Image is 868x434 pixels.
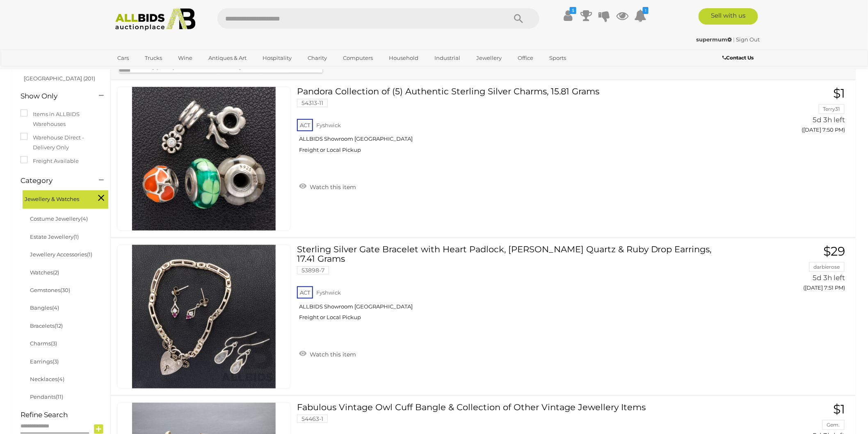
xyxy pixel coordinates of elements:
[56,393,63,400] span: (11)
[25,192,86,204] span: Jewellery & Watches
[87,251,92,258] span: (1)
[384,51,424,65] a: Household
[643,7,649,14] i: 1
[51,340,57,347] span: (3)
[21,133,102,152] label: Warehouse Direct - Delivery Only
[257,51,297,65] a: Hospitality
[697,36,733,43] a: supermum
[471,51,507,65] a: Jewellery
[697,36,732,43] strong: supermum
[723,53,756,62] a: Contact Us
[21,92,87,100] h4: Show Only
[562,8,574,23] a: $
[53,269,59,276] span: (2)
[30,233,79,240] a: Estate Jewellery(1)
[498,8,539,29] button: Search
[73,233,79,240] span: (1)
[55,322,63,329] span: (12)
[834,86,845,101] span: $1
[30,215,88,222] a: Costume Jewellery(4)
[21,110,102,129] label: Items in ALLBIDS Warehouses
[52,304,59,311] span: (4)
[30,393,63,400] a: Pendants(11)
[824,244,845,259] span: $29
[308,183,356,191] span: Watch this item
[132,245,276,388] img: 53898-7a.jpg
[21,177,87,185] h4: Category
[30,251,92,258] a: Jewellery Accessories(1)
[308,351,356,358] span: Watch this item
[738,87,847,138] a: $1 Terry31 5d 3h left ([DATE] 7:50 PM)
[834,402,845,417] span: $1
[111,8,200,31] img: Allbids.com.au
[132,87,276,231] img: 54313-11a.jpg
[733,36,735,43] span: |
[338,51,378,65] a: Computers
[112,51,134,65] a: Cars
[139,51,167,65] a: Trucks
[512,51,539,65] a: Office
[30,358,59,365] a: Earrings(3)
[30,287,70,293] a: Gemstones(30)
[21,156,79,166] label: Freight Available
[24,75,95,82] a: [GEOGRAPHIC_DATA] (201)
[30,269,59,276] a: Watches(2)
[302,51,332,65] a: Charity
[30,376,64,382] a: Necklaces(4)
[30,304,59,311] a: Bangles(4)
[30,322,63,329] a: Bracelets(12)
[544,51,571,65] a: Sports
[53,358,59,365] span: (3)
[57,376,64,382] span: (4)
[570,7,576,14] i: $
[303,244,725,327] a: Sterling Silver Gate Bracelet with Heart Padlock, [PERSON_NAME] Quartz & Ruby Drop Earrings, 17.4...
[303,87,725,160] a: Pandora Collection of (5) Authentic Sterling Silver Charms, 15.81 Grams 54313-11 ACT Fyshwick ALL...
[21,411,108,419] h4: Refine Search
[297,347,358,360] a: Watch this item
[297,180,358,192] a: Watch this item
[81,215,88,222] span: (4)
[112,65,181,78] a: [GEOGRAPHIC_DATA]
[736,36,760,43] a: Sign Out
[634,8,646,23] a: 1
[60,287,70,293] span: (30)
[30,340,57,347] a: Charms(3)
[429,51,466,65] a: Industrial
[203,51,252,65] a: Antiques & Art
[723,55,754,61] b: Contact Us
[738,244,847,296] a: $29 darbierose 5d 3h left ([DATE] 7:51 PM)
[173,51,198,65] a: Wine
[699,8,758,25] a: Sell with us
